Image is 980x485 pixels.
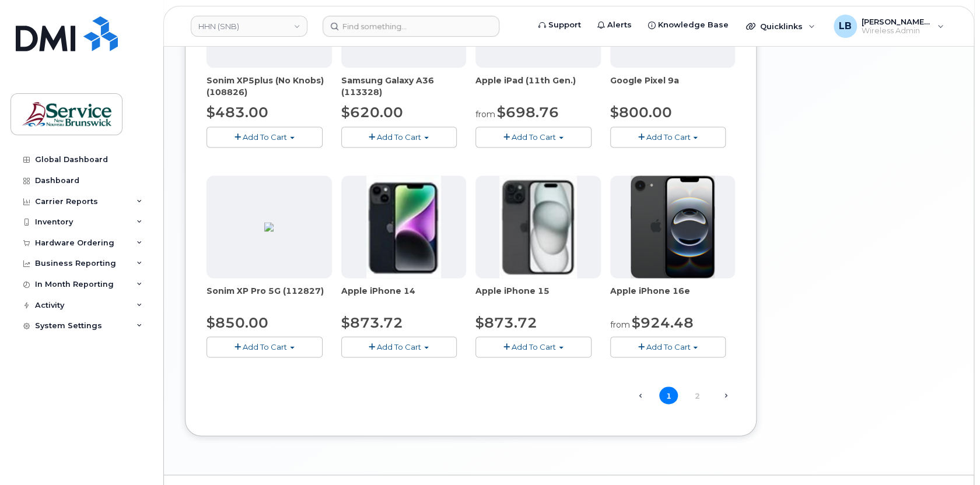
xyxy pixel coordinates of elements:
[475,109,495,120] small: from
[341,126,457,147] button: Add To Cart
[862,26,932,36] span: Wireless Admin
[264,222,274,231] img: B3C71357-DDCE-418C-8EC7-39BB8291D9C5.png
[475,75,601,98] div: Apple iPad (11th Gen.)
[475,126,591,147] button: Add To Cart
[206,75,332,98] div: Sonim XP5plus (No Knobs) (108826)
[631,388,649,403] span: ← Previous
[610,336,726,357] button: Add To Cart
[631,175,715,278] img: iphone16e.png
[206,314,268,331] span: $850.00
[659,386,678,405] span: 1
[610,75,736,98] div: Google Pixel 9a
[646,342,690,352] span: Add To Cart
[341,75,467,98] div: Samsung Galaxy A36 (113328)
[512,132,556,142] span: Add To Cart
[243,132,287,142] span: Add To Cart
[377,132,421,142] span: Add To Cart
[607,19,632,31] span: Alerts
[610,285,736,308] div: Apple iPhone 16e
[341,336,457,357] button: Add To Cart
[341,104,403,121] span: $620.00
[610,104,672,121] span: $800.00
[206,336,323,357] button: Add To Cart
[206,104,268,121] span: $483.00
[475,285,601,308] div: Apple iPhone 15
[738,15,823,38] div: Quicklinks
[862,17,932,26] span: [PERSON_NAME] (SNB)
[323,16,499,37] input: Find something...
[206,126,323,147] button: Add To Cart
[760,22,803,31] span: Quicklinks
[716,388,735,403] a: Next →
[366,175,441,278] img: iphone14.jpg
[341,285,467,308] div: Apple iPhone 14
[589,13,640,37] a: Alerts
[497,104,559,121] span: $698.76
[499,175,577,278] img: iphone15.jpg
[839,19,852,33] span: LB
[530,13,589,37] a: Support
[688,386,706,405] a: 2
[377,342,421,352] span: Add To Cart
[475,314,537,331] span: $873.72
[632,314,694,331] span: $924.48
[646,132,690,142] span: Add To Cart
[548,19,581,31] span: Support
[640,13,737,37] a: Knowledge Base
[191,16,307,37] a: HHN (SNB)
[341,314,403,331] span: $873.72
[206,285,332,308] div: Sonim XP Pro 5G (112827)
[475,336,591,357] button: Add To Cart
[512,342,556,352] span: Add To Cart
[610,126,726,147] button: Add To Cart
[243,342,287,352] span: Add To Cart
[610,319,630,330] small: from
[658,19,729,31] span: Knowledge Base
[825,15,952,38] div: LeBlanc, Ben (SNB)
